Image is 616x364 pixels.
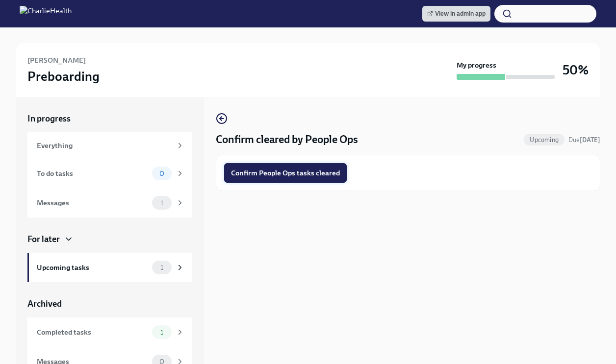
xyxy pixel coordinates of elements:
a: Upcoming tasks1 [27,253,192,282]
h6: [PERSON_NAME] [27,55,86,66]
div: For later [27,233,60,245]
span: 1 [154,199,169,207]
div: Messages [37,197,148,208]
button: Confirm People Ops tasks cleared [224,163,347,183]
h3: 50% [563,61,589,79]
div: To do tasks [37,168,148,179]
span: Confirm People Ops tasks cleared [231,168,340,178]
a: In progress [27,113,192,124]
strong: My progress [457,60,496,70]
span: Due [568,136,600,144]
a: Archived [27,298,192,310]
span: 1 [154,264,169,271]
a: For later [27,233,192,245]
strong: [DATE] [580,136,600,144]
span: 1 [154,329,169,336]
span: 0 [154,170,170,177]
span: Upcoming [524,136,565,144]
span: September 23rd, 2025 09:00 [568,135,600,145]
a: View in admin app [422,6,490,22]
span: View in admin app [427,9,486,19]
a: Everything [27,132,192,159]
div: Everything [37,140,172,151]
div: Upcoming tasks [37,262,148,273]
h4: Confirm cleared by People Ops [216,132,358,147]
a: To do tasks0 [27,159,192,188]
a: Completed tasks1 [27,317,192,347]
a: Messages1 [27,188,192,218]
div: Completed tasks [37,327,148,338]
img: CharlieHealth [20,6,72,22]
h3: Preboarding [27,68,100,85]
